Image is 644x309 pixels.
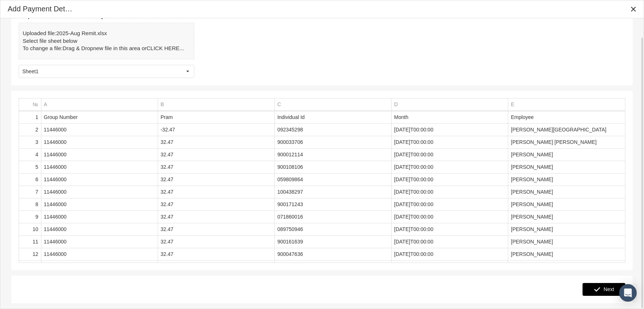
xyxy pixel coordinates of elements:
td: [PERSON_NAME][GEOGRAPHIC_DATA] [508,124,625,136]
div: C [277,101,281,108]
td: 11446000 [41,211,158,223]
td: 059809864 [274,174,391,186]
td: 13 [19,261,41,273]
td: 32.47 [158,161,274,174]
td: 071860016 [274,211,391,223]
div: To change a file: new file in this area or ... [23,45,184,52]
div: E [511,101,514,108]
td: 11446000 [41,248,158,261]
td: 10 [19,223,41,236]
td: 2 [19,124,41,136]
td: Group Number [41,111,158,124]
td: 32.47 [158,136,274,149]
td: 8 [19,198,41,211]
td: [DATE]T00:00:00 [392,136,508,149]
div: 2025-Aug Remit.xlsx [23,30,184,37]
td: 32.47 [158,174,274,186]
td: [DATE]T00:00:00 [392,261,508,273]
td: 900047636 [274,248,391,261]
td: [PERSON_NAME] [PERSON_NAME] [508,136,625,149]
td: 11446000 [41,198,158,211]
td: 9 [19,211,41,223]
td: [PERSON_NAME] [508,198,625,211]
td: 5 [19,161,41,174]
td: [DATE]T00:00:00 [392,198,508,211]
td: Column B [158,98,274,111]
td: [PERSON_NAME] [508,211,625,223]
b: CLICK HERE [147,45,180,51]
b: Select file sheet below [23,38,77,44]
td: 11446000 [41,124,158,136]
div: B [161,101,164,108]
td: 11 [19,236,41,248]
td: 900171243 [274,198,391,211]
div: № [33,101,38,108]
td: [DATE]T00:00:00 [392,124,508,136]
td: 4 [19,149,41,161]
td: 11446000 [41,186,158,198]
td: 32.47 [158,248,274,261]
td: Employee [508,111,625,124]
td: [PERSON_NAME] [508,248,625,261]
td: 32.47 [158,198,274,211]
div: Close [627,3,640,16]
td: 32.47 [158,261,274,273]
td: 11446000 [41,174,158,186]
td: 32.47 [158,236,274,248]
td: 32.47 [158,211,274,223]
td: Column A [41,98,158,111]
td: 32.47 [158,149,274,161]
td: 900117355 [274,261,391,273]
div: A [44,101,47,108]
td: Column C [274,98,391,111]
div: D [394,101,398,108]
td: [DATE]T00:00:00 [392,186,508,198]
td: [DATE]T00:00:00 [392,149,508,161]
td: [PERSON_NAME] [508,161,625,174]
td: 3 [19,136,41,149]
b: Drag & Drop [63,45,93,51]
td: [DATE]T00:00:00 [392,223,508,236]
td: [PERSON_NAME] [508,174,625,186]
td: [DATE]T00:00:00 [392,174,508,186]
td: 11446000 [41,161,158,174]
td: 11446000 [41,261,158,273]
td: 1 [19,111,41,124]
td: 900161639 [274,236,391,248]
td: Column D [392,98,508,111]
td: Column E [508,98,625,111]
td: 6 [19,174,41,186]
td: 32.47 [158,223,274,236]
div: Add Payment Details [8,4,75,14]
td: [PERSON_NAME] [508,186,625,198]
td: [DATE]T00:00:00 [392,161,508,174]
td: 32.47 [158,186,274,198]
div: Select [181,65,194,78]
div: Next [583,283,625,296]
td: 11446000 [41,236,158,248]
td: [DATE]T00:00:00 [392,248,508,261]
td: 11446000 [41,149,158,161]
td: 7 [19,186,41,198]
td: 11446000 [41,136,158,149]
td: 11446000 [41,223,158,236]
td: [PERSON_NAME] [508,236,625,248]
td: Pram [158,111,274,124]
td: 12 [19,248,41,261]
b: Uploaded file: [23,30,56,36]
td: Column № [19,98,41,111]
td: [PERSON_NAME] [508,149,625,161]
td: 900033706 [274,136,391,149]
td: 092345298 [274,124,391,136]
td: 900012114 [274,149,391,161]
td: 089750946 [274,223,391,236]
td: Month [392,111,508,124]
div: Data grid [19,98,625,263]
td: -32.47 [158,124,274,136]
td: [PERSON_NAME] [508,261,625,273]
td: Individual Id [274,111,391,124]
td: [DATE]T00:00:00 [392,236,508,248]
td: [DATE]T00:00:00 [392,211,508,223]
td: 100438297 [274,186,391,198]
td: [PERSON_NAME] [508,223,625,236]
